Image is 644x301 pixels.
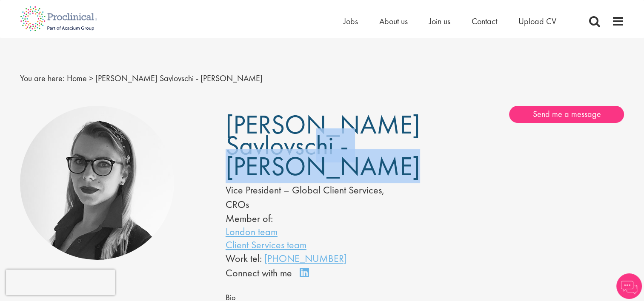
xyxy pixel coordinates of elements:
a: Upload CV [518,16,556,27]
span: [PERSON_NAME] Savlovschi - [PERSON_NAME] [95,73,263,84]
img: Chatbot [616,273,642,299]
span: Work tel: [226,252,262,265]
iframe: reCAPTCHA [6,270,115,295]
a: London team [226,225,278,238]
a: [PHONE_NUMBER] [264,252,347,265]
a: breadcrumb link [67,73,87,84]
a: Send me a message [509,106,624,123]
a: Join us [429,16,450,27]
a: Jobs [343,16,358,27]
a: Client Services team [226,238,306,251]
a: About us [379,16,408,27]
span: [PERSON_NAME] Savlovschi - [PERSON_NAME] [226,108,420,183]
a: Contact [472,16,497,27]
div: Vice President – Global Client Services, CROs [226,183,399,212]
img: Theodora Savlovschi - Wicks [20,106,175,260]
label: Member of: [226,212,273,225]
span: > [89,73,93,84]
span: You are here: [20,73,65,84]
